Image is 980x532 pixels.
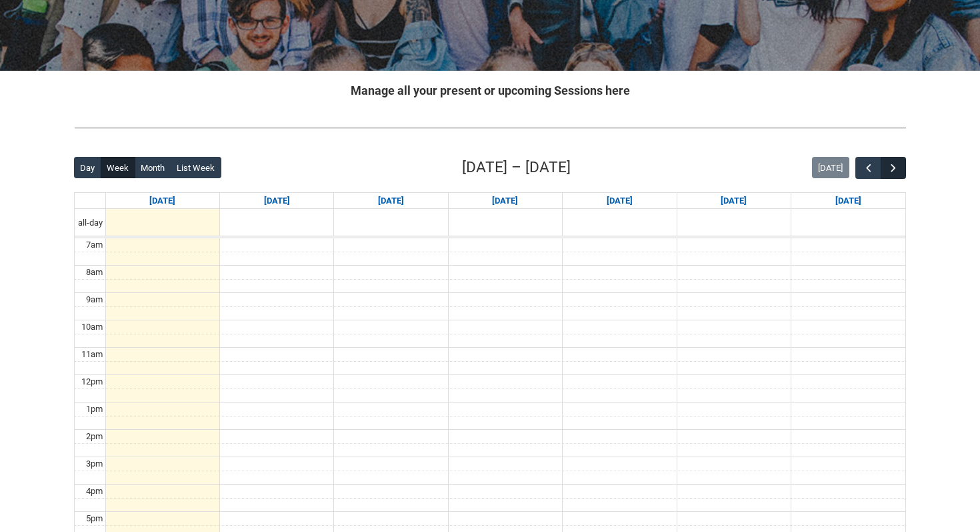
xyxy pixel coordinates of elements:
[79,320,105,334] div: 10am
[74,81,906,99] h2: Manage all your present or upcoming Sessions here
[83,430,105,443] div: 2pm
[375,193,407,209] a: Go to September 9, 2025
[83,485,105,498] div: 4pm
[75,216,105,230] span: all-day
[83,238,105,252] div: 7am
[83,512,105,525] div: 5pm
[83,457,105,471] div: 3pm
[833,193,864,209] a: Go to September 13, 2025
[79,348,105,361] div: 11am
[79,375,105,388] div: 12pm
[812,157,849,178] button: [DATE]
[881,157,906,179] button: Next Week
[74,157,101,178] button: Day
[74,121,906,135] img: REDU_GREY_LINE
[83,293,105,306] div: 9am
[718,193,749,209] a: Go to September 12, 2025
[83,403,105,416] div: 1pm
[83,266,105,279] div: 8am
[261,193,293,209] a: Go to September 8, 2025
[604,193,635,209] a: Go to September 11, 2025
[171,157,221,178] button: List Week
[855,157,881,179] button: Previous Week
[489,193,521,209] a: Go to September 10, 2025
[147,193,178,209] a: Go to September 7, 2025
[462,156,571,179] h2: [DATE] – [DATE]
[135,157,171,178] button: Month
[101,157,135,178] button: Week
